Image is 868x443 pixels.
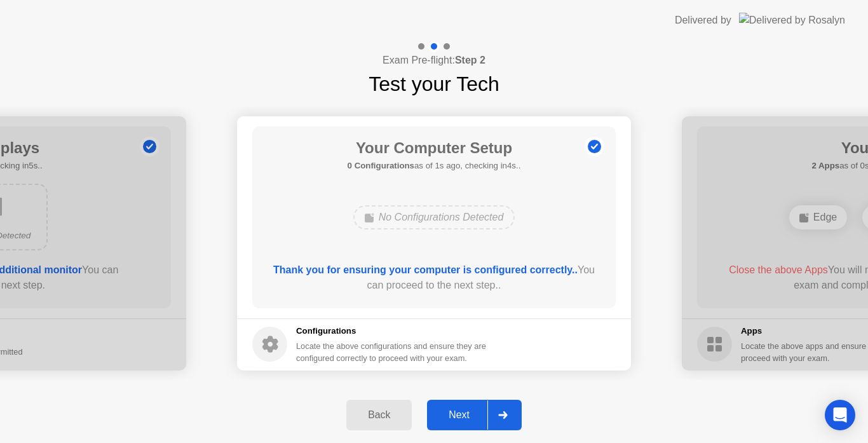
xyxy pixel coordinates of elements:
img: Delivered by Rosalyn [739,13,845,27]
div: You can proceed to the next step.. [271,262,598,293]
h5: Configurations [296,325,489,337]
h1: Test your Tech [369,69,499,99]
div: Next [431,409,487,421]
button: Back [346,400,412,430]
h1: Your Computer Setup [348,137,521,160]
h5: as of 1s ago, checking in4s.. [348,160,521,172]
b: 0 Configurations [348,161,414,170]
div: No Configurations Detected [353,205,515,229]
div: Locate the above configurations and ensure they are configured correctly to proceed with your exam. [296,340,489,364]
div: Open Intercom Messenger [825,400,855,430]
div: Back [350,409,408,421]
div: Delivered by [675,13,731,28]
h4: Exam Pre-flight: [383,53,485,68]
b: Thank you for ensuring your computer is configured correctly.. [273,264,578,275]
button: Next [427,400,522,430]
b: Step 2 [455,55,485,65]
